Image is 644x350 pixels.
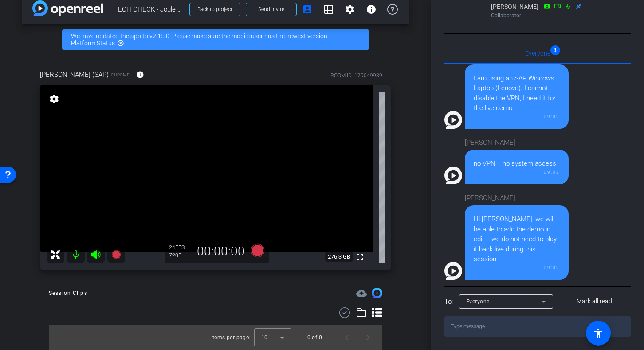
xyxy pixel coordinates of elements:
button: Mark all read [558,294,631,310]
div: To: [444,297,453,307]
mat-icon: cloud_upload [356,288,367,298]
mat-icon: settings [345,4,355,15]
div: ROOM ID: 179049989 [330,72,382,80]
mat-icon: settings [48,94,60,104]
span: Mark all read [577,297,612,306]
mat-icon: grid_on [323,4,334,15]
div: 0 of 0 [307,333,322,342]
div: 09:02 [474,113,560,120]
div: We have updated the app to v2.15.0. Please make sure the mobile user has the newest version. [62,29,369,50]
button: Back to project [189,3,240,16]
img: Profile [444,262,462,280]
div: Session Clips [49,289,87,298]
div: [PERSON_NAME] [465,193,569,203]
div: 09:02 [474,169,560,175]
img: Profile [444,111,462,129]
span: FPS [175,244,185,251]
div: no VPN = no system access [474,159,560,169]
img: app-logo [32,0,103,16]
mat-icon: info [136,71,144,79]
div: 720P [169,252,191,259]
span: 276.3 GB [325,251,353,262]
div: Items per page: [211,333,251,342]
span: Everyone [466,298,490,305]
span: TECH CHECK - Joule Everywhere - 101 Public Cloud [114,0,184,18]
div: 00:00:00 [191,244,251,259]
button: Previous page [336,327,357,348]
div: 09:02 [474,264,560,271]
div: Hi [PERSON_NAME], we will be able to add the demo in edit -- we do not need to play it back live ... [474,214,560,264]
span: Back to project [197,6,232,12]
span: Chrome [111,72,130,78]
mat-icon: fullscreen [354,252,365,262]
div: I am using an SAP Windows Laptop (Lenovo). I cannot disable the VPN, I need it for the live demo [474,73,560,113]
span: Destinations for your clips [356,288,367,298]
a: Platform Status [71,40,115,47]
mat-icon: account_box [302,4,313,15]
span: [PERSON_NAME] (SAP) [40,70,109,80]
div: 24 [169,244,191,251]
button: Send invite [246,3,297,16]
mat-icon: info [366,4,377,15]
div: [PERSON_NAME] [465,138,569,148]
mat-icon: accessibility [593,328,604,338]
div: [PERSON_NAME] [491,2,584,20]
img: Session clips [372,288,382,298]
button: Next page [357,327,379,348]
mat-icon: highlight_off [117,40,124,47]
span: Send invite [258,6,284,13]
span: Everyone [525,50,550,56]
img: Profile [444,167,462,184]
div: Collaborator [491,12,584,20]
